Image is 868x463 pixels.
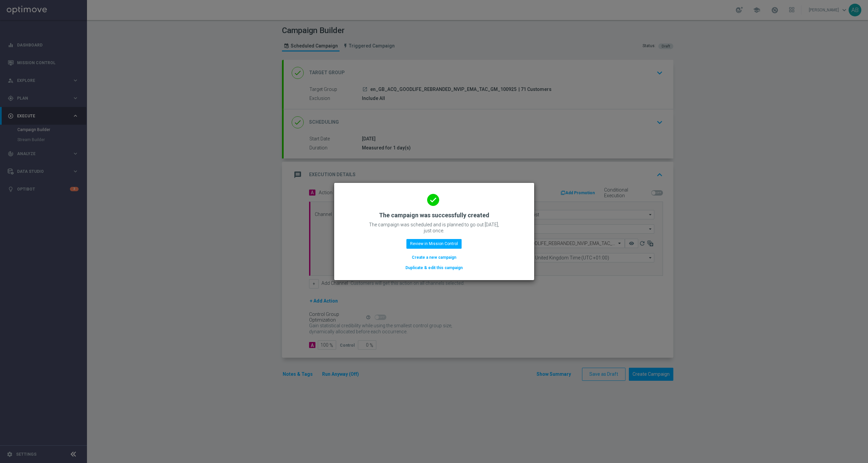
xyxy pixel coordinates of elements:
p: The campaign was scheduled and is planned to go out [DATE], just once. [367,222,501,234]
i: done [427,194,439,206]
button: Create a new campaign [411,254,457,261]
button: Duplicate & edit this campaign [405,264,463,271]
button: Review in Mission Control [406,239,462,248]
h2: The campaign was successfully created [379,211,489,219]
